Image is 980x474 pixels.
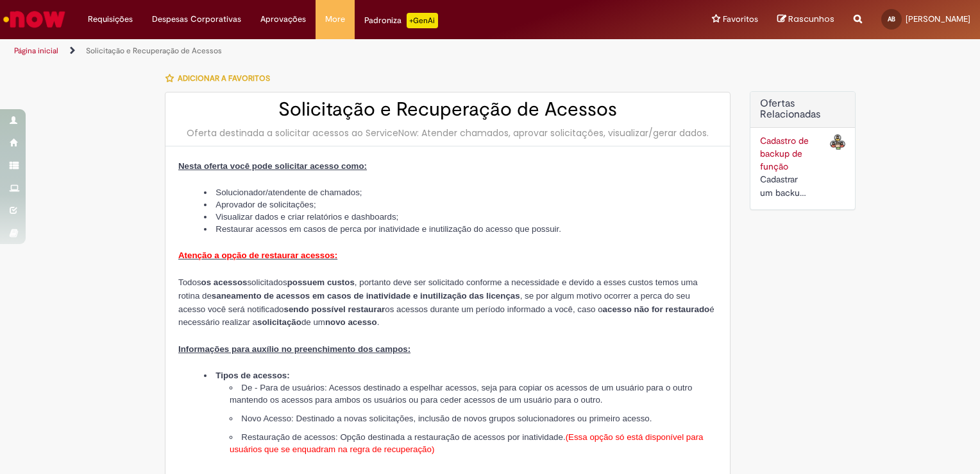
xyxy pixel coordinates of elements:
strong: sendo possível restaurar [283,304,385,314]
span: Todos solicitados , portanto deve ser solicitado conforme a necessidade e devido a esses custos t... [178,277,714,328]
span: Adicionar a Favoritos [178,73,270,83]
strong: possuem custos [287,277,355,287]
strong: em casos de inatividade e inutilização das licenças [312,291,520,301]
a: Rascunhos [777,13,834,26]
div: Cadastrar um backup para as suas funções no portal Now [760,173,811,200]
span: Nesta oferta você pode solicitar acesso como: [178,161,367,171]
li: Visualizar dados e criar relatórios e dashboards; [204,211,717,223]
div: Padroniza [364,13,438,28]
li: Novo Acesso: Destinado a novas solicitações, inclusão de novos grupos solucionadores ou primeiro ... [230,412,717,425]
a: Página inicial [14,46,58,56]
li: Solucionador/atendente de chamados; [204,186,717,198]
img: ServiceNow [1,6,67,32]
a: Cadastro de backup de função [760,135,809,172]
span: Despesas Corporativas [152,13,241,26]
ul: Trilhas de página [10,39,644,63]
li: Restaurar acessos em casos de perca por inatividade e inutilização do acesso que possuir. [204,223,717,235]
li: Aprovador de solicitações; [204,198,717,211]
strong: os acessos [201,277,248,287]
div: Oferta destinada a solicitar acessos ao ServiceNow: Atender chamados, aprovar solicitações, visua... [178,127,717,139]
li: Restauração de acessos: Opção destinada a restauração de acessos por inatividade. [230,431,717,468]
h2: Solicitação e Recuperação de Acessos [178,99,717,120]
h2: Ofertas Relacionadas [760,98,845,121]
span: [PERSON_NAME] [906,13,970,24]
strong: solicitação [257,317,301,327]
strong: saneamento de acessos [212,291,310,301]
span: AB [888,15,895,23]
strong: acesso não for restaurado [603,304,710,314]
button: Adicionar a Favoritos [165,65,277,92]
a: Solicitação e Recuperação de Acessos [86,46,222,56]
span: Informações para auxílio no preenchimento dos campos: [178,344,410,354]
strong: novo acesso [325,317,377,327]
li: De - Para de usuários: Acessos destinado a espelhar acessos, seja para copiar os acessos de um us... [230,382,717,406]
span: More [325,13,345,26]
span: Aprovações [260,13,306,26]
span: Requisições [88,13,133,26]
div: Ofertas Relacionadas [750,91,856,210]
p: +GenAi [407,13,438,28]
span: Atenção a opção de restaurar acessos: [178,250,337,260]
img: Cadastro de backup de função [830,134,845,150]
span: Rascunhos [788,13,834,25]
span: Favoritos [723,13,758,26]
strong: Tipos de acessos: [215,371,289,380]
